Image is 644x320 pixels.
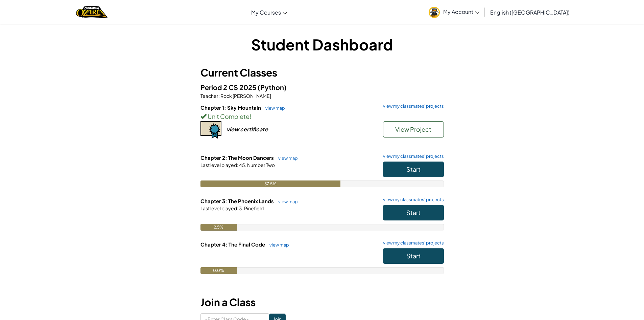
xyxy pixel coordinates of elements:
[237,162,238,168] span: :
[200,83,258,91] span: Period 2 CS 2025
[200,267,237,274] div: 0.0%
[258,83,287,91] span: (Python)
[383,205,444,220] button: Start
[443,8,479,15] span: My Account
[383,162,444,177] button: Start
[490,9,570,16] span: English ([GEOGRAPHIC_DATA])
[383,121,444,137] button: View Project
[243,205,264,211] span: Pinefield
[76,5,108,19] img: Home
[207,112,249,120] span: Unit Complete
[200,205,237,211] span: Last level played
[246,162,275,168] span: Number Two
[237,205,238,211] span: :
[380,154,444,158] a: view my classmates' projects
[406,165,421,173] span: Start
[238,162,246,168] span: 45.
[200,121,221,139] img: certificate-icon.png
[218,93,220,99] span: :
[380,104,444,108] a: view my classmates' projects
[200,198,275,204] span: Chapter 3: The Phoenix Lands
[200,162,237,168] span: Last level played
[200,154,275,161] span: Chapter 2: The Moon Dancers
[220,93,271,99] span: Rock [PERSON_NAME]
[275,199,298,204] a: view map
[266,242,289,248] a: view map
[200,104,262,111] span: Chapter 1: Sky Mountain
[380,241,444,245] a: view my classmates' projects
[200,65,444,80] h3: Current Classes
[200,241,266,248] span: Chapter 4: The Final Code
[429,7,440,18] img: avatar
[200,224,237,231] div: 2.5%
[406,209,421,216] span: Start
[200,34,444,55] h1: Student Dashboard
[395,125,431,133] span: View Project
[487,3,573,21] a: English ([GEOGRAPHIC_DATA])
[200,126,268,133] a: view certificate
[275,155,298,161] a: view map
[425,1,483,23] a: My Account
[249,112,251,120] span: !
[238,205,243,211] span: 3.
[76,5,108,19] a: Ozaria by CodeCombat logo
[406,252,421,260] span: Start
[380,197,444,202] a: view my classmates' projects
[383,248,444,264] button: Start
[248,3,290,21] a: My Courses
[200,180,340,187] div: 57.5%
[262,105,285,111] a: view map
[200,93,218,99] span: Teacher
[251,9,281,16] span: My Courses
[226,126,268,133] div: view certificate
[200,295,444,310] h3: Join a Class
